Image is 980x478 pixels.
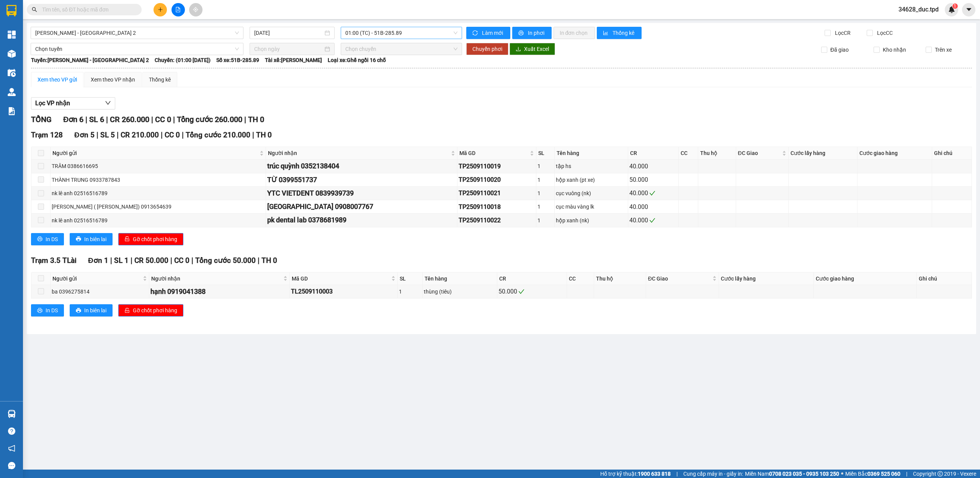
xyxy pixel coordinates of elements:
[932,46,955,54] span: Trên xe
[952,3,958,9] sup: 1
[8,107,16,115] img: solution-icon
[254,29,323,37] input: 12/09/2025
[827,46,852,54] span: Đã giao
[100,131,115,139] span: SL 5
[258,256,260,265] span: |
[110,115,149,124] span: CR 260.000
[556,216,627,225] div: hộp xanh (nk)
[537,216,553,225] div: 1
[612,29,635,37] span: Thống kê
[459,175,535,184] div: TP2509110020
[31,115,52,124] span: TỔNG
[52,149,258,157] span: Người gửi
[76,308,81,314] span: printer
[8,427,15,435] span: question-circle
[628,147,679,160] th: CR
[328,56,386,64] span: Loại xe: Ghế ngồi 16 chỗ
[457,173,536,187] td: TP2509110020
[466,27,510,39] button: syncLàm mới
[518,30,525,36] span: printer
[906,470,907,478] span: |
[76,236,81,242] span: printer
[857,147,932,160] th: Cước giao hàng
[892,5,945,14] span: 34628_duc.tpd
[52,216,265,225] div: nk lê anh 02516516789
[8,462,15,469] span: message
[292,274,390,283] span: Mã GD
[70,233,113,245] button: printerIn biên lai
[37,308,42,314] span: printer
[8,50,16,58] img: warehouse-icon
[256,131,272,139] span: TH 0
[459,149,528,157] span: Mã GD
[32,7,37,12] span: search
[537,176,553,184] div: 1
[161,131,163,139] span: |
[845,470,900,478] span: Miền Bắc
[457,214,536,227] td: TP2509110022
[555,147,628,160] th: Tên hàng
[556,189,627,197] div: cục vuông (nk)
[629,175,677,184] div: 50.000
[698,147,736,160] th: Thu hộ
[676,470,678,478] span: |
[629,162,677,171] div: 40.000
[165,131,180,139] span: CC 0
[472,30,479,36] span: sync
[398,272,423,285] th: SL
[597,27,642,39] button: bar-chartThống kê
[917,272,972,285] th: Ghi chú
[31,233,64,245] button: printerIn DS
[248,115,264,124] span: TH 0
[457,200,536,214] td: TP2509110018
[267,188,456,199] div: YTC VIETDENT 0839939739
[457,187,536,200] td: TP2509110021
[683,470,743,478] span: Cung cấp máy in - giấy in:
[880,46,909,54] span: Kho nhận
[954,3,956,9] span: 1
[91,75,135,84] div: Xem theo VP nhận
[133,306,177,315] span: Gỡ chốt phơi hàng
[345,27,458,39] span: 01:00 (TC) - 51B-285.89
[85,115,87,124] span: |
[31,131,63,139] span: Trạm 128
[52,287,148,296] div: ba 0396275814
[177,115,242,124] span: Tổng cước 260.000
[155,56,211,64] span: Chuyến: (01:00 [DATE])
[649,217,655,224] span: check
[528,29,546,37] span: In phơi
[769,471,839,477] strong: 0708 023 035 - 0935 103 250
[524,45,549,53] span: Xuất Excel
[8,410,16,418] img: warehouse-icon
[7,5,16,16] img: logo-vxr
[96,131,98,139] span: |
[114,256,129,265] span: SL 1
[252,131,254,139] span: |
[182,131,184,139] span: |
[8,31,16,39] img: dashboard-icon
[867,471,900,477] strong: 0369 525 060
[537,202,553,211] div: 1
[459,162,535,171] div: TP2509110019
[174,256,189,265] span: CC 0
[31,256,77,265] span: Trạm 3.5 TLài
[948,6,955,13] img: icon-new-feature
[265,56,322,64] span: Tài xế: [PERSON_NAME]
[38,75,77,84] div: Xem theo VP gửi
[466,43,508,55] button: Chuyển phơi
[52,162,265,170] div: TRÂM 0386616695
[267,161,456,171] div: trúc quỳnh 0352138404
[629,202,677,212] div: 40.000
[150,286,288,297] div: hạnh 0919041388
[124,308,130,314] span: unlock
[216,56,259,64] span: Số xe: 51B-285.89
[424,287,495,296] div: thùng (tiêu)
[254,45,323,53] input: Chọn ngày
[932,147,972,160] th: Ghi chú
[31,97,115,109] button: Lọc VP nhận
[84,235,106,243] span: In biên lai
[459,215,535,225] div: TP2509110022
[498,287,565,296] div: 50.000
[175,7,181,12] span: file-add
[537,162,553,170] div: 1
